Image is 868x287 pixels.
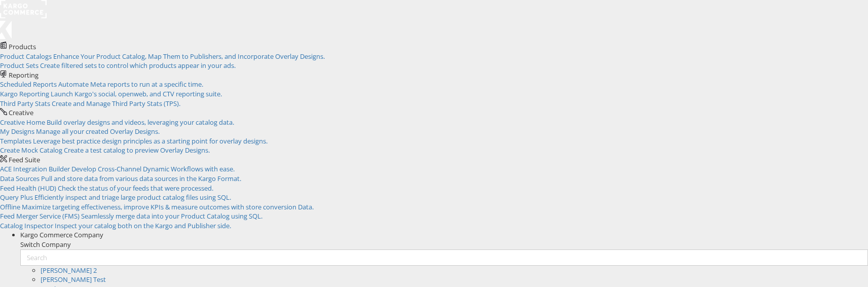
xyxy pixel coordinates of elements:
span: Automate Meta reports to run at a specific time. [58,80,203,89]
span: Kargo Commerce Company [20,230,103,239]
span: Leverage best practice design principles as a starting point for overlay designs. [33,136,268,146]
span: Reporting [9,70,39,80]
span: Check the status of your feeds that were processed. [58,184,213,193]
span: Enhance Your Product Catalog, Map Them to Publishers, and Incorporate Overlay Designs. [53,52,325,61]
span: Products [9,42,36,51]
span: Create a test catalog to preview Overlay Designs. [64,146,210,155]
span: Create filtered sets to control which products appear in your ads. [40,61,236,70]
span: Build overlay designs and videos, leveraging your catalog data. [47,118,234,127]
span: Efficiently inspect and triage large product catalog files using SQL. [34,193,231,202]
input: Search [20,249,868,266]
div: Switch Company [20,240,868,249]
span: Pull and store data from various data sources in the Kargo Format. [41,174,241,183]
span: Create and Manage Third Party Stats (TPS). [52,99,180,108]
a: [PERSON_NAME] 2 [41,266,97,275]
span: Feed Suite [9,155,40,164]
span: Manage all your created Overlay Designs. [36,127,160,136]
a: [PERSON_NAME] Test [41,275,106,284]
span: Seamlessly merge data into your Product Catalog using SQL. [81,211,262,221]
span: Launch Kargo's social, openweb, and CTV reporting suite. [51,89,222,98]
span: Develop Cross-Channel Dynamic Workflows with ease. [71,164,235,173]
span: Maximize targeting effectiveness, improve KPIs & measure outcomes with store conversion Data. [22,202,314,211]
span: Inspect your catalog both on the Kargo and Publisher side. [55,221,231,230]
span: Creative [9,108,33,117]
